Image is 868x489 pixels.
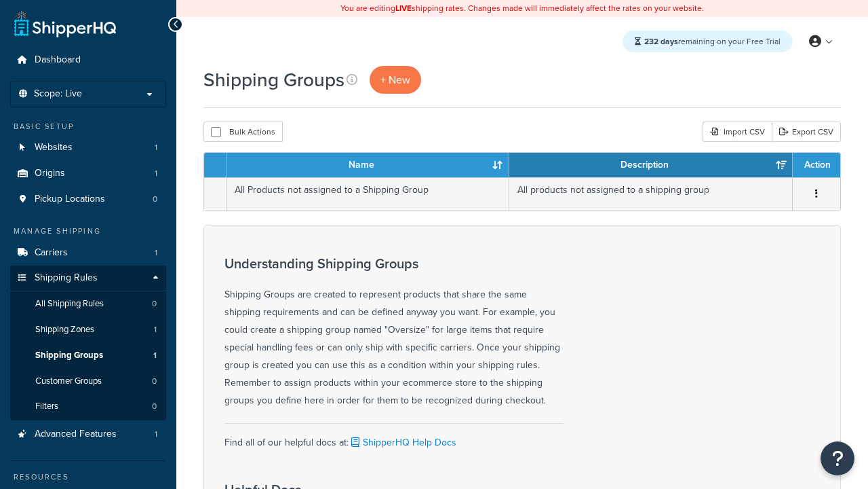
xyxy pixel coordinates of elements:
[10,422,166,447] li: Advanced Features
[155,429,157,440] span: 1
[35,350,103,361] span: Shipping Groups
[154,324,157,336] span: 1
[152,298,157,310] span: 0
[35,168,65,179] span: Origins
[153,194,157,205] span: 0
[35,324,94,336] span: Shipping Zones
[644,35,678,48] strong: 232 days
[224,423,564,452] div: Find all of our helpful docs at:
[35,298,104,310] span: All Shipping Rules
[10,394,166,419] a: Filters 0
[35,247,68,259] span: Carriers
[10,266,166,291] a: Shipping Rules
[10,48,166,73] a: Dashboard
[10,343,166,368] li: Shipping Groups
[703,122,772,142] div: Import CSV
[10,343,166,368] a: Shipping Groups 1
[35,194,105,205] span: Pickup Locations
[35,54,81,66] span: Dashboard
[10,161,166,186] a: Origins 1
[10,394,166,419] li: Filters
[509,153,793,177] th: Description: activate to sort column ascending
[10,121,166,132] div: Basic Setup
[10,240,166,266] a: Carriers 1
[349,435,456,450] a: ShipperHQ Help Docs
[509,177,793,211] td: All products not assigned to a shipping group
[153,350,157,361] span: 1
[155,247,157,259] span: 1
[152,401,157,412] span: 0
[155,142,157,153] span: 1
[10,135,166,160] a: Websites 1
[224,256,564,271] h3: Understanding Shipping Groups
[370,66,421,94] a: + New
[772,122,841,142] a: Export CSV
[793,153,840,177] th: Action
[203,67,344,93] h1: Shipping Groups
[226,177,509,211] td: All Products not assigned to a Shipping Group
[10,422,166,447] a: Advanced Features 1
[10,317,166,342] li: Shipping Zones
[10,135,166,160] li: Websites
[155,168,157,179] span: 1
[10,291,166,316] a: All Shipping Rules 0
[14,10,116,37] a: ShipperHQ Home
[35,142,73,153] span: Websites
[35,429,117,440] span: Advanced Features
[380,72,410,88] span: + New
[35,376,102,387] span: Customer Groups
[35,272,98,284] span: Shipping Rules
[10,369,166,394] a: Customer Groups 0
[34,88,82,100] span: Scope: Live
[10,187,166,212] a: Pickup Locations 0
[10,225,166,237] div: Manage Shipping
[10,369,166,394] li: Customer Groups
[10,240,166,266] li: Carriers
[821,441,854,475] button: Open Resource Center
[10,471,166,483] div: Resources
[203,122,283,142] button: Bulk Actions
[395,2,412,14] b: LIVE
[10,317,166,342] a: Shipping Zones 1
[224,256,564,410] div: Shipping Groups are created to represent products that share the same shipping requirements and c...
[152,376,157,387] span: 0
[10,187,166,212] li: Pickup Locations
[10,291,166,316] li: All Shipping Rules
[10,161,166,186] li: Origins
[226,153,509,177] th: Name: activate to sort column ascending
[35,401,58,412] span: Filters
[10,266,166,420] li: Shipping Rules
[623,31,793,52] div: remaining on your Free Trial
